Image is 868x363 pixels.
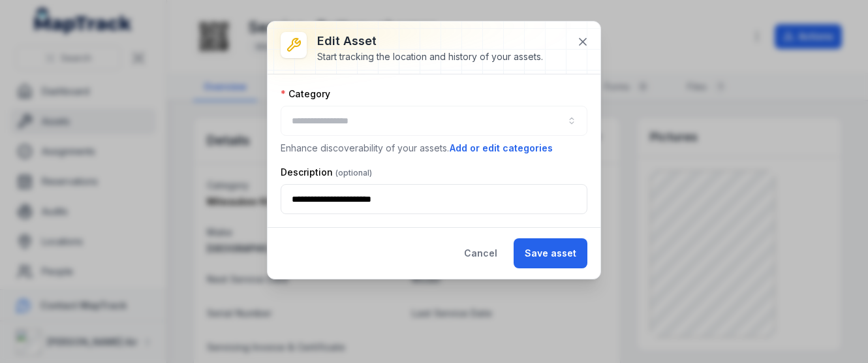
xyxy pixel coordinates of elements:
p: Enhance discoverability of your assets. [281,141,587,155]
button: Cancel [453,238,508,268]
button: Add or edit categories [449,141,553,155]
div: Start tracking the location and history of your assets. [317,50,543,63]
label: Category [281,87,330,101]
label: Description [281,166,372,179]
h3: Edit asset [317,32,543,50]
button: Save asset [514,238,587,268]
